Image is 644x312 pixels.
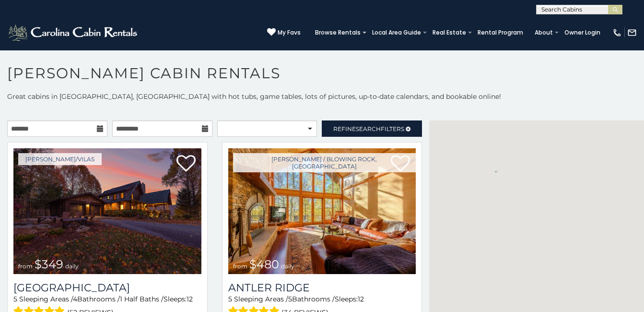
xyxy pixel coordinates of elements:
[310,26,365,39] a: Browse Rentals
[356,125,381,132] span: Search
[267,28,301,37] a: My Favs
[627,28,637,37] img: mail-regular-white.png
[13,295,17,303] span: 5
[233,153,416,172] a: [PERSON_NAME] / Blowing Rock, [GEOGRAPHIC_DATA]
[288,295,292,303] span: 5
[278,28,301,37] span: My Favs
[428,26,471,39] a: Real Estate
[228,281,416,294] a: Antler Ridge
[233,263,247,270] span: from
[473,26,528,39] a: Rental Program
[228,148,416,274] img: Antler Ridge
[13,281,201,294] a: [GEOGRAPHIC_DATA]
[13,148,201,274] a: Diamond Creek Lodge from $349 daily
[612,28,622,37] img: phone-regular-white.png
[249,257,279,271] span: $480
[7,23,140,42] img: White-1-2.png
[187,295,193,303] span: 12
[530,26,558,39] a: About
[560,26,605,39] a: Owner Login
[358,295,364,303] span: 12
[176,154,196,174] a: Add to favorites
[333,125,404,132] span: Refine Filters
[73,295,77,303] span: 4
[322,120,422,137] a: RefineSearchFilters
[13,148,201,274] img: Diamond Creek Lodge
[281,263,294,270] span: daily
[18,263,33,270] span: from
[35,257,63,271] span: $349
[13,281,201,294] h3: Diamond Creek Lodge
[65,263,79,270] span: daily
[228,148,416,274] a: Antler Ridge from $480 daily
[228,295,232,303] span: 5
[367,26,426,39] a: Local Area Guide
[18,153,102,165] a: [PERSON_NAME]/Vilas
[120,295,164,303] span: 1 Half Baths /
